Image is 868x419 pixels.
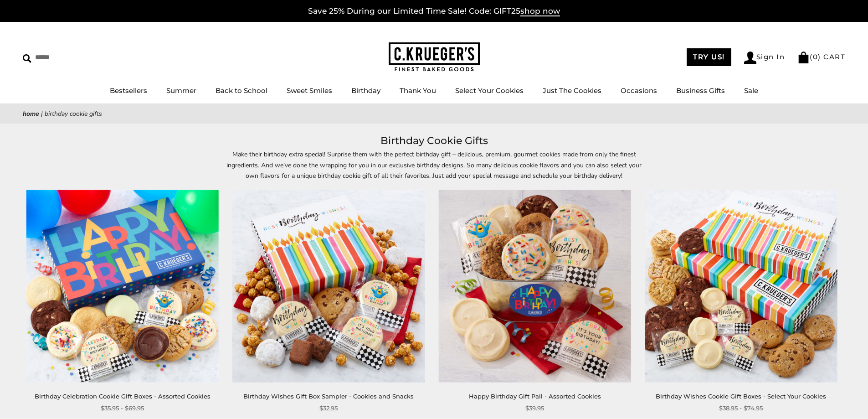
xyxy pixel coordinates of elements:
[166,86,196,95] a: Summer
[287,86,332,95] a: Sweet Smiles
[225,149,644,181] p: Make their birthday extra special! Surprise them with the perfect birthday gift – delicious, prem...
[744,86,758,95] a: Sale
[35,393,211,400] a: Birthday Celebration Cookie Gift Boxes - Assorted Cookies
[110,86,147,95] a: Bestsellers
[351,86,380,95] a: Birthday
[744,52,756,64] img: Account
[687,48,731,66] a: TRY US!
[45,109,102,118] span: Birthday Cookie Gifts
[469,393,601,400] a: Happy Birthday Gift Pail - Assorted Cookies
[23,109,845,119] nav: breadcrumbs
[23,50,131,64] input: Search
[656,393,826,400] a: Birthday Wishes Cookie Gift Boxes - Select Your Cookies
[319,403,338,413] span: $32.95
[36,133,832,149] h1: Birthday Cookie Gifts
[389,42,480,72] img: C.KRUEGER'S
[525,403,544,413] span: $39.95
[744,52,785,64] a: Sign In
[232,190,425,383] img: Birthday Wishes Gift Box Sampler - Cookies and Snacks
[520,6,560,16] span: shop now
[216,86,267,95] a: Back to School
[23,109,39,118] a: Home
[400,86,436,95] a: Thank You
[719,403,763,413] span: $38.95 - $74.95
[797,52,810,63] img: Bag
[645,190,837,383] img: Birthday Wishes Cookie Gift Boxes - Select Your Cookies
[439,190,631,383] img: Happy Birthday Gift Pail - Assorted Cookies
[41,109,43,118] span: |
[676,86,725,95] a: Business Gifts
[621,86,657,95] a: Occasions
[813,52,818,61] span: 0
[797,52,845,61] a: (0) CART
[23,54,31,63] img: Search
[455,86,524,95] a: Select Your Cookies
[543,86,601,95] a: Just The Cookies
[101,403,144,413] span: $35.95 - $69.95
[308,6,560,16] a: Save 25% During our Limited Time Sale! Code: GIFT25shop now
[243,393,414,400] a: Birthday Wishes Gift Box Sampler - Cookies and Snacks
[26,190,219,383] img: Birthday Celebration Cookie Gift Boxes - Assorted Cookies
